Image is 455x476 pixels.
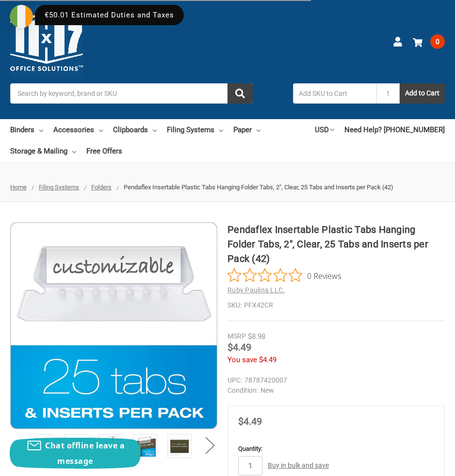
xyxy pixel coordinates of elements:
[227,375,445,385] dd: 78787420007
[10,5,33,28] img: duty and tax information for Ireland
[10,222,217,429] img: Pendaflex Insertable Plastic Tabs Hanging Folder Tabs, 2", Clear, 25 Tabs and Inserts per Pack (42)
[10,5,83,78] img: 11x17.com
[248,332,265,341] span: $8.98
[430,34,445,49] span: 0
[45,440,125,466] span: Chat offline leave a message
[10,184,27,191] a: Home
[200,431,220,461] button: Next
[227,385,258,396] dt: Condition:
[35,5,184,25] div: €50.01 Estimated Duties and Taxes
[10,140,76,162] a: Storage & Mailing
[227,331,246,341] div: MSRP
[227,385,445,396] dd: New
[65,435,87,457] img: Pendaflex Insertable Plastic Tabs Hanging Folder Tabs, 2", Clear, 25 Tabs and Inserts per Pack (42)
[227,286,285,294] a: Ruby Paulina LLC.
[344,119,445,140] a: Need Help? [PHONE_NUMBER]
[413,29,445,54] a: 0
[227,341,251,353] span: $4.49
[227,375,242,385] dt: UPC:
[400,83,445,104] button: Add to Cart
[39,184,79,191] a: Filing Systems
[124,184,393,191] span: Pendaflex Insertable Plastic Tabs Hanging Folder Tabs, 2", Clear, 25 Tabs and Inserts per Pack (42)
[293,83,376,104] input: Add SKU to Cart
[113,119,157,140] a: Clipboards
[233,119,260,140] a: Paper
[53,119,103,140] a: Accessories
[259,355,276,364] span: $4.49
[227,300,242,310] dt: SKU:
[227,300,445,310] dd: PFX42CR
[315,119,334,140] a: USD
[169,435,190,457] img: Pendaflex Insertable Plastic Tabs Hanging Folder Tabs, 2", Clear, 25 Tabs and Inserts per Pack (42)
[31,435,52,457] img: Pendaflex Insertable Plastic Tabs Hanging Folder Tabs, 2", Clear, 25 Tabs and Inserts per Pack (42)
[10,438,141,469] button: Chat offline leave a message
[8,431,27,461] button: Previous
[134,435,156,457] img: Pendaflex Insertable Plastic Tabs Hanging Folder Tabs, 2", Clear, 25 Tabs and Inserts per Pack (42)
[91,184,112,191] a: Folders
[307,268,341,283] span: 0 Reviews
[10,119,43,140] a: Binders
[10,83,253,104] input: Search by keyword, brand or SKU
[227,268,341,283] button: Rated 0 out of 5 stars from 0 reviews. Jump to reviews.
[227,222,445,266] h1: Pendaflex Insertable Plastic Tabs Hanging Folder Tabs, 2", Clear, 25 Tabs and Inserts per Pack (42)
[227,355,257,364] span: You save
[86,140,122,162] a: Free Offers
[167,119,223,140] a: Filing Systems
[100,435,121,457] img: Pendaflex Insertable Plastic Tabs Hanging Folder Tabs, 2", Clear, 25 Tabs and Inserts per Pack (42)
